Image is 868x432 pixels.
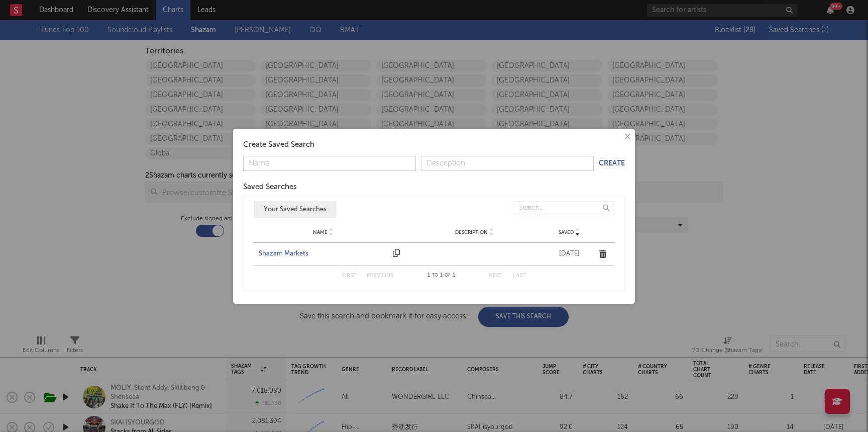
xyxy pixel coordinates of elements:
[413,270,469,282] div: 1 1 1
[313,229,328,235] span: Name
[432,273,438,278] span: to
[513,273,526,279] button: Last
[559,229,574,235] span: Saved
[243,181,625,193] div: Saved Searches
[455,229,488,235] span: Description
[254,201,337,218] button: Your Saved Searches
[259,249,388,259] a: Shazam Markets
[243,156,416,171] input: Name
[367,273,393,279] button: Previous
[599,160,625,167] button: Create
[342,273,357,279] button: First
[514,201,614,215] input: Search...
[489,273,503,279] button: Next
[621,131,632,142] button: ×
[421,156,594,171] input: Description
[445,273,451,278] span: of
[544,249,594,259] div: [DATE]
[243,139,625,151] div: Create Saved Search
